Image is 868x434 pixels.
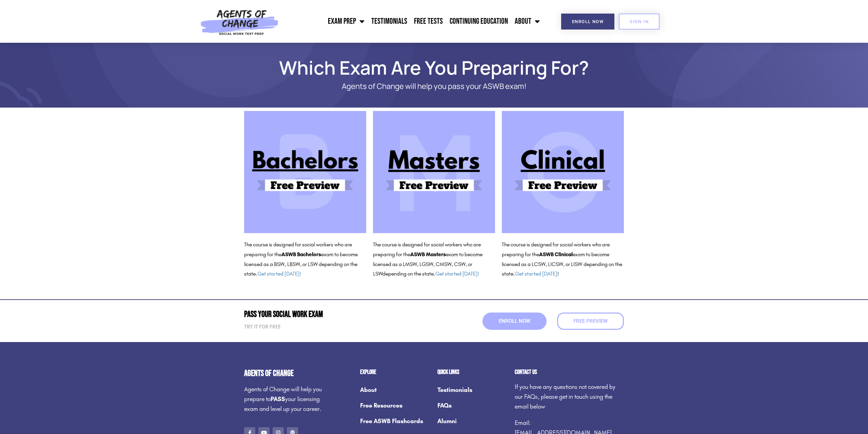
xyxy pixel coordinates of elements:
[360,382,431,398] a: About
[244,240,366,279] p: The course is designed for social workers who are preparing for the exam to become licensed as a ...
[410,251,446,258] b: ASWB Masters
[513,270,559,277] span: . !
[437,369,508,375] h2: Quick Links
[511,13,543,30] a: About
[619,14,659,30] a: SIGN IN
[241,60,627,75] h1: Which Exam Are You Preparing For?
[630,19,649,24] span: SIGN IN
[271,395,285,403] strong: PASS
[244,384,326,414] p: Agents of Change will help you prepare to your licensing exam and level up your career.
[499,319,530,324] span: Enroll Now
[515,270,557,277] a: Get started [DATE]
[360,398,431,413] a: Free Resources
[437,382,508,398] a: Testimonials
[268,82,600,91] p: Agents of Change will help you pass your ASWB exam!
[515,383,615,410] span: If you have any questions not covered by our FAQs, please get in touch using the email below
[437,398,508,413] a: FAQs
[539,251,573,258] b: ASWB Clinical
[368,13,411,30] a: Testimonials
[573,319,608,324] span: Free Preview
[244,310,431,319] h2: Pass Your Social Work Exam
[561,14,614,30] a: Enroll Now
[373,240,495,279] p: The course is designed for social workers who are preparing for the exam to become licensed as a ...
[435,270,479,277] a: Get started [DATE]!
[515,369,624,375] h2: Contact us
[411,13,446,30] a: Free Tests
[382,270,479,277] span: depending on the state.
[360,413,431,429] a: Free ASWB Flashcards
[282,13,543,30] nav: Menu
[572,19,604,24] span: Enroll Now
[437,413,508,429] a: Alumni
[502,240,624,279] p: The course is designed for social workers who are preparing for the exam to become licensed as a ...
[482,313,547,330] a: Enroll Now
[257,270,301,277] a: Get started [DATE]!
[360,369,431,375] h2: Explore
[446,13,511,30] a: Continuing Education
[244,369,326,378] h4: Agents of Change
[244,324,281,330] strong: Try it for free
[324,13,368,30] a: Exam Prep
[557,313,624,330] a: Free Preview
[281,251,321,258] b: ASWB Bachelors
